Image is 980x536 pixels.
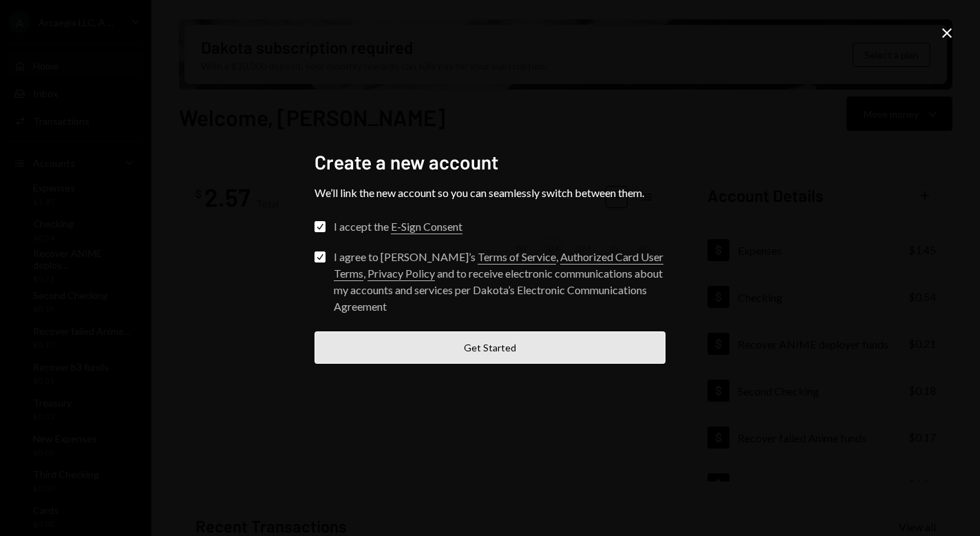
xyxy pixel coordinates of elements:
a: Terms of Service [478,250,556,265]
div: I accept the [334,218,462,235]
a: Privacy Policy [367,267,435,281]
div: We’ll link the new account so you can seamlessly switch between them. [315,186,665,199]
button: I agree to [PERSON_NAME]’s Terms of Service, Authorized Card User Terms, Privacy Policy and to re... [315,251,326,262]
button: I accept the E-Sign Consent [315,221,326,232]
a: E-Sign Consent [391,220,462,234]
button: Get Started [315,331,665,364]
div: I agree to [PERSON_NAME]’s , , and to receive electronic communications about my accounts and ser... [334,249,665,315]
h2: Create a new account [315,149,665,176]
